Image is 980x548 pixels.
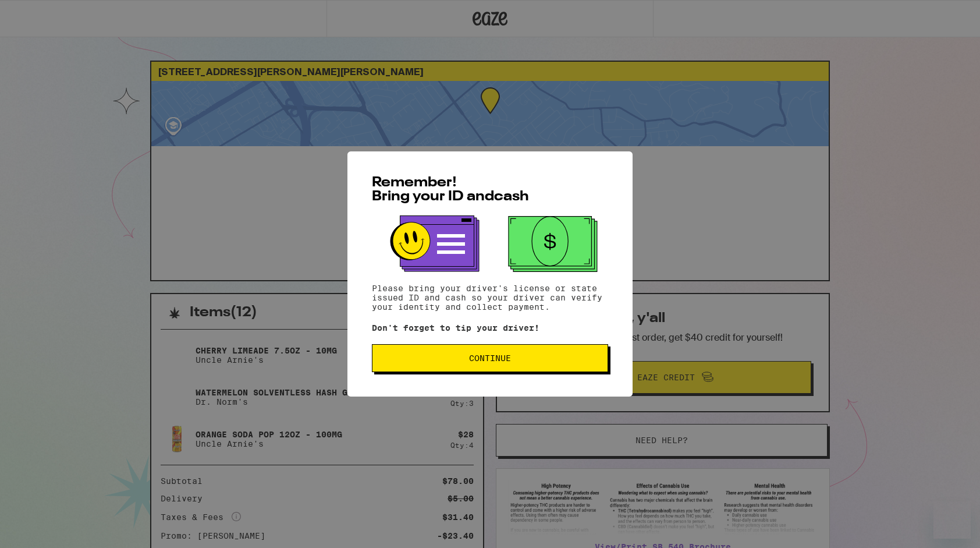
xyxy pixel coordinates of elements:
[372,344,608,372] button: Continue
[933,501,971,539] iframe: Button to launch messaging window
[469,354,511,362] span: Continue
[372,176,529,204] span: Remember! Bring your ID and cash
[372,284,608,312] p: Please bring your driver's license or state issued ID and cash so your driver can verify your ide...
[372,323,608,333] p: Don't forget to tip your driver!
